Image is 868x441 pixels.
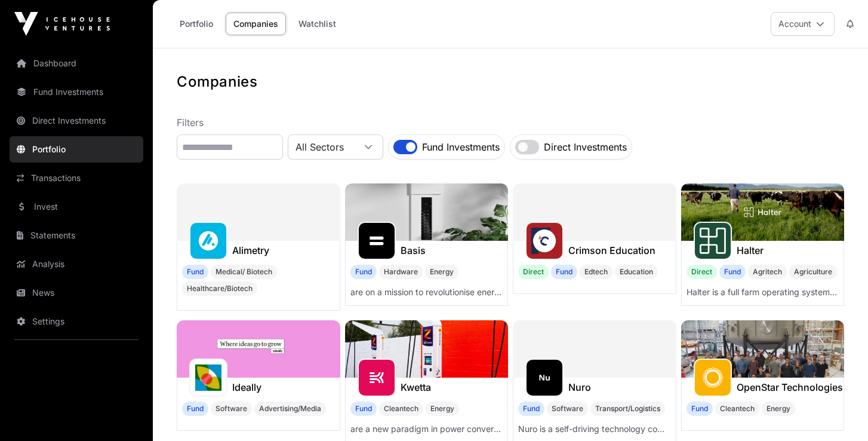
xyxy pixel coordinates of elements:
[384,267,418,277] span: Hardware
[232,243,269,258] a: Alimetry
[10,79,143,105] a: Fund Investments
[10,308,143,335] a: Settings
[531,228,558,254] img: unnamed.jpg
[350,423,503,435] p: are a new paradigm in power conversion.
[10,222,143,249] a: Statements
[518,265,549,279] span: Direct
[195,365,221,391] img: 1691116078143.jpeg
[737,243,764,258] a: Halter
[737,380,843,394] a: OpenStar Technologies
[182,265,208,279] span: Fund
[753,267,782,277] span: Agritech
[259,404,321,414] span: Advertising/Media
[172,13,221,35] a: Portfolio
[518,423,671,435] p: Nuro is a self-driving technology company on a mission to make autonomy accessible to all.
[10,280,143,306] a: News
[794,267,832,277] span: Agriculture
[551,265,577,279] span: Fund
[518,402,544,416] span: Fund
[195,228,221,254] img: Alimetry.svg
[687,286,839,298] p: Halter is a full farm operating system. Better for the planet, better for the animals, better for...
[288,136,354,158] span: All Sectors
[14,12,110,36] img: Icehouse Ventures Logo
[291,13,344,35] a: Watchlist
[177,320,340,378] img: Ideally
[700,228,726,254] img: Halter-Favicon.svg
[767,404,790,414] span: Energy
[216,404,247,414] span: Software
[177,72,844,91] h1: Companies
[10,136,143,163] a: Portfolio
[232,380,261,394] a: Ideally
[568,243,655,258] a: Crimson Education
[430,267,454,277] span: Energy
[350,265,377,279] span: Fund
[544,140,627,154] label: Direct Investments
[384,404,418,414] span: Cleantech
[401,380,431,394] a: Kwetta
[10,194,143,220] a: Invest
[345,183,509,241] img: Basis
[595,404,660,414] span: Transport/Logistics
[687,265,717,279] span: Direct
[10,251,143,277] a: Analysis
[10,108,143,134] a: Direct Investments
[620,267,653,277] span: Education
[401,243,426,258] a: Basis
[177,115,844,130] p: Filters
[226,13,286,35] a: Companies
[216,267,272,277] span: Medical/ Biotech
[531,365,558,391] img: nuro436.png
[568,380,591,394] a: Nuro
[345,320,509,378] img: Kwetta
[808,384,868,441] iframe: Chat Widget
[681,183,845,241] img: Halter
[552,404,583,414] span: Software
[584,267,608,277] span: Edtech
[771,12,835,36] button: Account
[364,365,390,391] img: SVGs_Kwetta.svg
[350,286,503,298] p: are on a mission to revolutionise energy.
[187,284,253,293] span: Healthcare/Biotech
[182,402,208,416] span: Fund
[10,165,143,191] a: Transactions
[700,365,726,391] img: OpenStar.svg
[430,404,454,414] span: Energy
[681,320,845,378] img: OpenStar Technologies
[720,404,755,414] span: Cleantech
[350,402,377,416] span: Fund
[687,402,713,416] span: Fund
[10,50,143,76] a: Dashboard
[719,265,746,279] span: Fund
[364,228,390,254] img: SVGs_Basis.svg
[422,140,500,154] label: Fund Investments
